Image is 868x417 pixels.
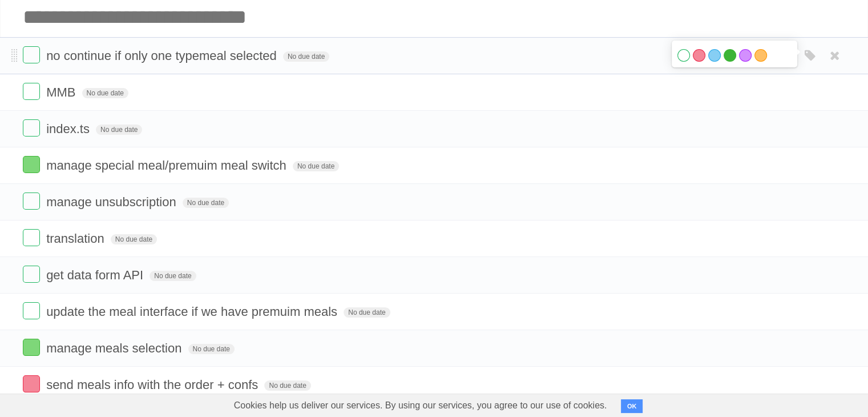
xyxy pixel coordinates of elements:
label: Done [23,46,40,63]
label: Orange [754,49,767,62]
span: update the meal interface if we have premuim meals [46,304,340,319]
span: No due date [293,161,339,171]
label: Blue [708,49,721,62]
label: Done [23,119,40,137]
span: No due date [96,125,142,135]
label: Red [693,49,705,62]
span: No due date [82,88,128,98]
span: No due date [344,307,390,318]
label: Done [23,193,40,210]
span: send meals info with the order + confs [46,378,261,392]
span: Cookies help us deliver our services. By using our services, you agree to our use of cookies. [223,394,619,417]
span: MMB [46,85,78,99]
button: OK [621,399,643,413]
span: No due date [111,234,157,244]
span: get data form API [46,268,146,282]
span: No due date [188,344,235,354]
label: Done [23,339,40,356]
label: Green [724,49,736,62]
span: index.ts [46,122,92,136]
label: Done [23,302,40,319]
span: no continue if only one typemeal selected [46,49,280,63]
span: No due date [183,198,229,208]
label: Done [23,266,40,283]
label: Purple [739,49,752,62]
span: No due date [283,51,329,62]
label: Done [23,156,40,173]
span: No due date [150,271,196,281]
span: manage meals selection [46,341,184,355]
label: Done [23,83,40,100]
span: manage special meal/premuim meal switch [46,158,289,173]
span: No due date [264,380,310,391]
span: translation [46,231,107,246]
label: White [677,49,690,62]
label: Done [23,375,40,392]
label: Done [23,229,40,246]
span: manage unsubscription [46,195,179,209]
